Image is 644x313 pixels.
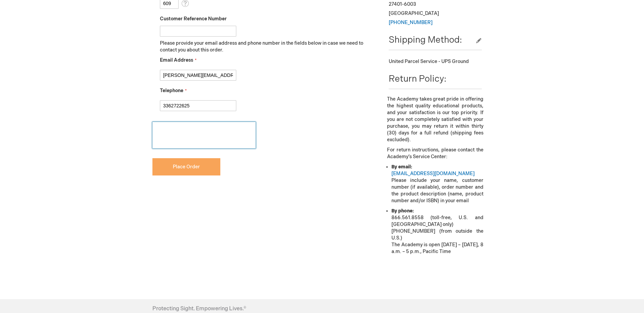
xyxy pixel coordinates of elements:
[389,20,433,25] a: [PHONE_NUMBER]
[389,59,469,64] span: United Parcel Service - UPS Ground
[391,171,475,176] a: [EMAIL_ADDRESS][DOMAIN_NAME]
[389,74,446,84] span: Return Policy:
[152,306,246,312] h4: Protecting Sight. Empowering Lives.®
[152,158,220,175] button: Place Order
[387,147,483,160] p: For return instructions, please contact the Academy’s Service Center:
[391,164,483,204] li: Please include your name, customer number (if available), order number and the product descriptio...
[152,122,256,148] iframe: reCAPTCHA
[391,164,412,170] strong: By email:
[173,164,200,170] span: Place Order
[387,96,483,143] p: The Academy takes great pride in offering the highest quality educational products, and your sati...
[160,16,227,22] span: Customer Reference Number
[391,208,414,214] strong: By phone:
[160,57,193,63] span: Email Address
[160,88,183,93] span: Telephone
[160,40,369,54] p: Please provide your email address and phone number in the fields below in case we need to contact...
[389,35,462,45] span: Shipping Method:
[391,208,483,255] li: 866.561.8558 (toll-free, U.S. and [GEOGRAPHIC_DATA] only) [PHONE_NUMBER] (from outside the U.S.) ...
